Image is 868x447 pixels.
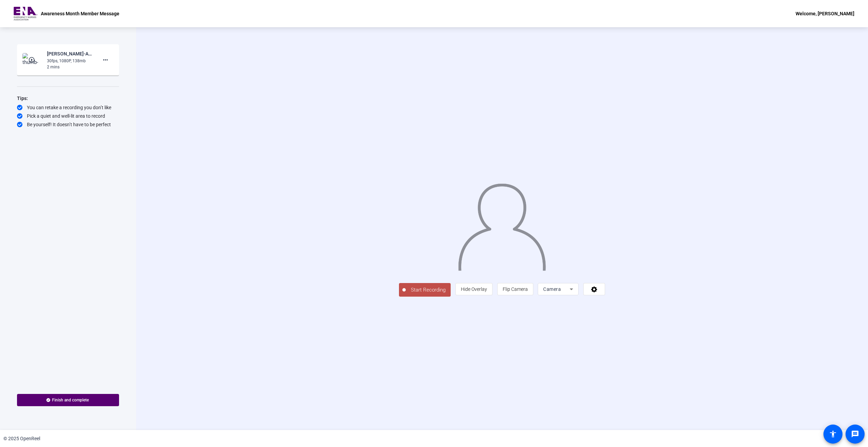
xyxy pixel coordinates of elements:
button: Finish and complete [17,394,119,406]
mat-icon: accessibility [829,430,837,438]
div: 2 mins [47,64,93,70]
div: [PERSON_NAME]-Awareness Month Member Message-Awareness Month Member Message-1759845215523-webcam [47,50,93,58]
mat-icon: play_circle_outline [28,56,36,63]
button: Flip Camera [497,283,533,295]
span: Camera [543,286,561,292]
div: 30fps, 1080P, 138mb [47,58,93,64]
img: OpenReel logo [14,7,37,20]
div: © 2025 OpenReel [3,435,40,442]
button: Hide Overlay [455,283,493,295]
mat-icon: message [851,430,859,438]
div: Pick a quiet and well-lit area to record [17,113,119,119]
div: Be yourself! It doesn’t have to be perfect [17,121,119,128]
div: You can retake a recording you don’t like [17,104,119,111]
p: Awareness Month Member Message [41,10,119,18]
mat-icon: more_horiz [101,56,110,64]
span: Finish and complete [52,397,89,403]
div: Tips: [17,94,119,102]
button: Start Recording [399,283,451,297]
span: Hide Overlay [461,286,487,292]
span: Start Recording [406,286,451,294]
span: Flip Camera [503,286,528,292]
div: Welcome, [PERSON_NAME] [796,10,854,18]
img: overlay [457,178,547,271]
img: thumb-nail [22,53,43,67]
